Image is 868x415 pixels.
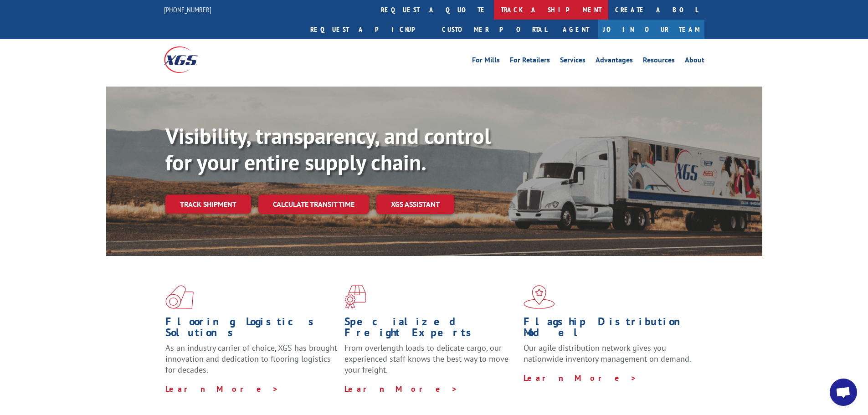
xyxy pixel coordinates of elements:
a: XGS ASSISTANT [376,195,454,214]
a: Resources [643,56,675,67]
a: Join Our Team [598,20,704,39]
a: Learn More > [165,384,279,394]
span: As an industry carrier of choice, XGS has brought innovation and dedication to flooring logistics... [165,343,337,375]
a: Learn More > [524,373,637,383]
a: Services [560,56,586,67]
b: Visibility, transparency, and control for your entire supply chain. [165,122,491,176]
a: Customer Portal [435,20,554,39]
a: Learn More > [344,384,458,394]
a: Request a pickup [303,20,435,39]
a: About [685,56,704,67]
img: xgs-icon-total-supply-chain-intelligence-red [165,285,194,309]
p: From overlength loads to delicate cargo, our experienced staff knows the best way to move your fr... [344,343,517,383]
h1: Flooring Logistics Solutions [165,316,338,343]
img: xgs-icon-focused-on-flooring-red [344,285,366,309]
a: Agent [554,20,598,39]
a: Calculate transit time [258,195,369,214]
a: For Mills [472,56,500,67]
h1: Specialized Freight Experts [344,316,517,343]
a: Track shipment [165,195,251,214]
a: [PHONE_NUMBER] [164,5,211,14]
div: Open chat [830,379,857,406]
a: For Retailers [510,56,550,67]
img: xgs-icon-flagship-distribution-model-red [524,285,555,309]
h1: Flagship Distribution Model [524,316,696,343]
span: Our agile distribution network gives you nationwide inventory management on demand. [524,343,691,364]
a: Advantages [596,56,633,67]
